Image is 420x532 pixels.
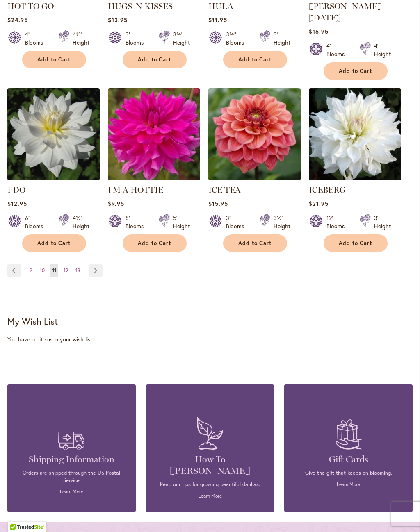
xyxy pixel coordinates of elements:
[60,489,83,495] a: Learn More
[75,267,80,273] span: 13
[337,481,360,487] a: Learn More
[309,200,329,207] span: $21.95
[324,234,388,252] button: Add to Cart
[274,30,290,47] div: 3' Height
[208,185,241,195] a: ICE TEA
[138,240,171,247] span: Add to Cart
[326,42,350,58] div: 4" Blooms
[73,30,89,47] div: 4½' Height
[108,185,163,195] a: I'M A HOTTIE
[126,30,149,47] div: 3" Blooms
[6,503,29,526] iframe: Launch Accessibility Center
[309,1,382,23] a: [PERSON_NAME] [DATE]
[374,214,391,230] div: 3' Height
[108,200,124,207] span: $9.95
[208,1,233,11] a: HULA
[309,174,401,182] a: ICEBERG
[30,267,32,273] span: 9
[309,88,401,180] img: ICEBERG
[7,16,28,24] span: $24.95
[27,264,34,277] a: 9
[7,185,25,195] a: I DO
[22,51,86,68] button: Add to Cart
[123,234,187,252] button: Add to Cart
[7,88,100,180] img: I DO
[223,51,287,68] button: Add to Cart
[7,200,27,207] span: $12.95
[339,240,372,247] span: Add to Cart
[208,174,301,182] a: ICE TEA
[25,214,48,230] div: 6" Blooms
[40,267,45,273] span: 10
[173,214,190,230] div: 5' Height
[20,469,123,484] p: Orders are shipped through the US Postal Service
[223,234,287,252] button: Add to Cart
[20,454,123,465] h4: Shipping Information
[126,214,149,230] div: 8" Blooms
[7,174,100,182] a: I DO
[123,51,187,68] button: Add to Cart
[324,62,388,80] button: Add to Cart
[108,1,173,11] a: HUGS 'N KISSES
[158,481,262,488] p: Read our tips for growing beautiful dahlias.
[25,30,48,47] div: 4" Blooms
[208,16,227,24] span: $11.95
[226,214,249,230] div: 3" Blooms
[7,335,413,343] div: You have no items in your wish list.
[52,267,56,273] span: 11
[38,264,47,277] a: 10
[297,454,400,465] h4: Gift Cards
[326,214,350,230] div: 12" Blooms
[22,234,86,252] button: Add to Cart
[274,214,290,230] div: 3½' Height
[64,267,68,273] span: 12
[73,264,82,277] a: 13
[7,315,58,327] strong: My Wish List
[37,56,71,63] span: Add to Cart
[309,27,329,35] span: $16.95
[108,16,128,24] span: $13.95
[374,42,391,58] div: 4' Height
[208,88,301,180] img: ICE TEA
[226,30,249,47] div: 3½" Blooms
[339,68,372,75] span: Add to Cart
[37,240,71,247] span: Add to Cart
[199,493,222,499] a: Learn More
[158,454,262,477] h4: How To [PERSON_NAME]
[108,174,200,182] a: I'm A Hottie
[297,469,400,477] p: Give the gift that keeps on blooming.
[173,30,190,47] div: 3½' Height
[309,185,346,195] a: ICEBERG
[238,240,272,247] span: Add to Cart
[208,200,228,207] span: $15.95
[7,1,54,11] a: HOT TO GO
[138,56,171,63] span: Add to Cart
[238,56,272,63] span: Add to Cart
[73,214,89,230] div: 4½' Height
[108,88,200,180] img: I'm A Hottie
[62,264,70,277] a: 12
